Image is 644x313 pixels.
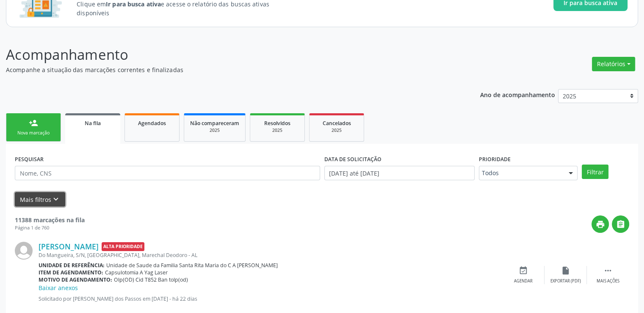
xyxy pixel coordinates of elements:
input: Selecione um intervalo [324,166,475,180]
div: 2025 [190,127,239,134]
div: Exportar (PDF) [550,278,581,284]
button: Filtrar [582,165,608,179]
div: Mais ações [597,278,619,284]
p: Solicitado por [PERSON_NAME] dos Passos em [DATE] - há 22 dias [39,295,502,302]
div: 2025 [256,127,299,134]
button: Mais filtroskeyboard_arrow_down [15,192,65,207]
i: insert_drive_file [561,266,570,275]
span: Alta Prioridade [102,242,144,251]
span: Cancelados [323,120,351,127]
div: Agendar [514,278,533,284]
span: Unidade de Saude da Familia Santa Rita Maria do C A [PERSON_NAME] [106,262,278,269]
div: Página 1 de 760 [15,224,85,232]
i: print [596,220,605,229]
span: Olp(OD) Cid T852 Ban tolp(od) [114,276,188,283]
i: keyboard_arrow_down [51,195,61,204]
span: Agendados [138,120,166,127]
button: print [591,215,609,233]
div: 2025 [315,127,358,134]
input: Nome, CNS [15,166,320,180]
p: Acompanhe a situação das marcações correntes e finalizadas [6,65,448,74]
label: PESQUISAR [15,153,44,166]
div: person_add [29,118,38,128]
img: img [15,242,33,260]
strong: 11388 marcações na fila [15,216,85,224]
i:  [603,266,613,275]
i: event_available [519,266,528,275]
a: [PERSON_NAME] [39,242,99,251]
div: Nova marcação [12,130,55,136]
label: Prioridade [479,153,511,166]
span: Na fila [85,120,101,127]
a: Baixar anexos [39,284,78,292]
b: Item de agendamento: [39,269,103,276]
span: Capsulotomia A Yag Laser [105,269,168,276]
label: DATA DE SOLICITAÇÃO [324,153,381,166]
b: Motivo de agendamento: [39,276,112,283]
button:  [612,215,629,233]
span: Não compareceram [190,120,239,127]
button: Relatórios [592,57,635,71]
div: Do Mangueira, S/N, [GEOGRAPHIC_DATA], Marechal Deodoro - AL [39,252,502,259]
span: Todos [482,169,561,177]
span: Resolvidos [264,120,290,127]
p: Acompanhamento [6,44,448,65]
p: Ano de acompanhamento [480,89,555,100]
b: Unidade de referência: [39,262,105,269]
i:  [616,220,625,229]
